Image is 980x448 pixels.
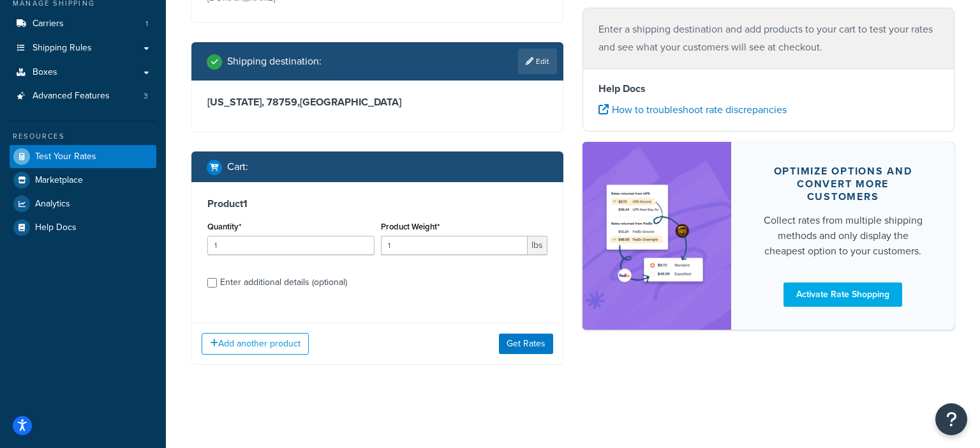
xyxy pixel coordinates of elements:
[145,19,148,29] span: 1
[10,84,156,108] li: Advanced Features
[10,216,156,239] a: Help Docs
[227,161,248,173] h2: Cart :
[33,43,92,54] span: Shipping Rules
[10,169,156,192] a: Marketplace
[144,91,148,102] span: 3
[35,151,96,162] span: Test Your Rates
[10,36,156,60] a: Shipping Rules
[35,175,83,186] span: Marketplace
[602,161,712,311] img: feature-image-rateshop-7084cbbcb2e67ef1d54c2e976f0e592697130d5817b016cf7cc7e13314366067.png
[10,12,156,36] li: Carriers
[207,96,547,109] h3: [US_STATE], 78759 , [GEOGRAPHIC_DATA]
[598,102,787,117] a: How to troubleshoot rate discrepancies
[35,199,70,210] span: Analytics
[33,91,110,102] span: Advanced Features
[207,236,375,255] input: 0
[207,197,547,210] h3: Product 1
[598,20,939,56] p: Enter a shipping destination and add products to your cart to test your rates and see what your c...
[10,192,156,215] a: Analytics
[10,131,156,142] div: Resources
[33,67,57,78] span: Boxes
[10,145,156,168] a: Test Your Rates
[381,222,440,231] label: Product Weight*
[10,61,156,84] a: Boxes
[10,12,156,36] a: Carriers1
[220,274,347,291] div: Enter additional details (optional)
[10,84,156,108] a: Advanced Features3
[227,56,322,67] h2: Shipping destination :
[518,49,557,74] a: Edit
[35,222,77,233] span: Help Docs
[762,165,924,203] div: Optimize options and convert more customers
[202,333,309,355] button: Add another product
[207,278,217,288] input: Enter additional details (optional)
[499,334,553,354] button: Get Rates
[783,282,902,307] a: Activate Rate Shopping
[598,81,939,97] h4: Help Docs
[33,19,64,29] span: Carriers
[935,403,967,435] button: Open Resource Center
[762,213,924,259] div: Collect rates from multiple shipping methods and only display the cheapest option to your customers.
[207,222,241,231] label: Quantity*
[528,236,547,255] span: lbs
[381,236,528,255] input: 0.00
